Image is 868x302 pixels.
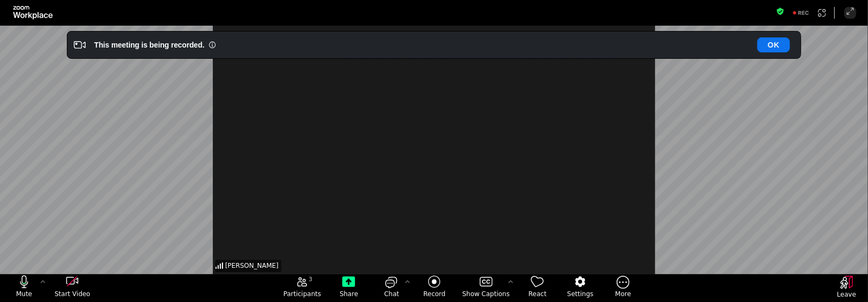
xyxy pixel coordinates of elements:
span: 3 [309,275,312,284]
div: Recording to cloud [788,7,814,19]
span: Record [424,290,445,298]
button: More meeting control [602,275,644,301]
span: Share [340,290,358,298]
span: [PERSON_NAME] [225,261,279,270]
button: Settings [559,275,602,301]
button: Share [327,275,370,301]
button: Enter Full Screen [844,7,856,19]
button: OK [757,37,790,52]
span: Settings [567,290,594,298]
button: open the participants list pane,[3] particpants [277,275,328,301]
button: Apps Accessing Content in This Meeting [816,7,828,19]
span: Leave [837,290,856,299]
span: More [615,290,631,298]
i: Information Small [209,41,216,49]
button: Chat Settings [402,275,413,289]
span: Chat [384,290,399,298]
button: start my video [48,275,96,301]
div: This meeting is being recorded. [94,40,204,50]
button: Leave [825,276,868,301]
span: React [528,290,547,298]
span: Show Captions [462,290,510,298]
i: Video Recording [74,39,86,51]
span: Start Video [55,290,90,298]
button: More options for captions, menu button [505,275,516,289]
button: Record [413,275,456,301]
span: Participants [283,290,321,298]
button: open the chat panel [370,275,413,301]
button: Meeting information [776,7,785,19]
span: Mute [16,290,32,298]
button: React [516,275,559,301]
button: More audio controls [37,275,48,289]
button: Show Captions [456,275,516,301]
